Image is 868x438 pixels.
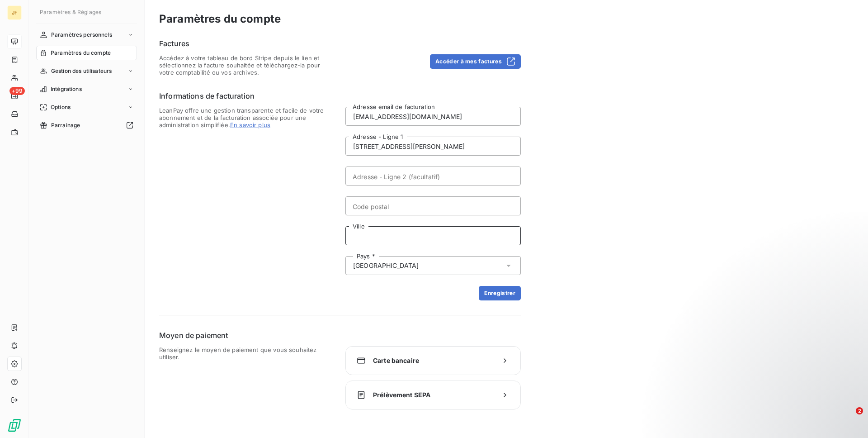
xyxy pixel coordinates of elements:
span: En savoir plus [230,121,270,129]
span: Renseignez le moyen de paiement que vous souhaitez utiliser. [159,346,335,409]
span: Parrainage [51,121,80,129]
button: Enregistrer [479,286,521,300]
h6: Factures [159,38,521,49]
button: Accéder à mes factures [430,54,521,69]
span: Carte bancaire [373,356,493,365]
span: Paramètres personnels [51,31,112,39]
span: [GEOGRAPHIC_DATA] [353,261,419,270]
input: placeholder [345,137,521,156]
span: Paramètres & Réglages [40,9,101,15]
h6: Informations de facturation [159,90,521,101]
h3: Paramètres du compte [159,11,854,27]
span: Prélèvement SEPA [373,390,493,400]
span: Intégrations [51,85,82,93]
a: Parrainage [36,118,137,133]
div: JF [7,5,22,20]
img: Logo LeanPay [7,418,22,433]
iframe: Intercom notifications message [687,350,868,414]
span: Gestion des utilisateurs [51,67,112,75]
input: placeholder [345,107,521,126]
input: placeholder [345,226,521,245]
span: Accédez à votre tableau de bord Stripe depuis le lien et sélectionnez la facture souhaitée et tél... [159,54,335,76]
iframe: Intercom live chat [837,407,859,429]
span: Options [51,103,71,111]
span: Paramètres du compte [51,49,111,57]
h6: Moyen de paiement [159,330,521,341]
span: +99 [9,87,25,95]
span: 2 [856,407,863,414]
input: placeholder [345,167,521,186]
a: Paramètres du compte [36,46,137,60]
span: LeanPay offre une gestion transparente et facile de votre abonnement et de la facturation associé... [159,107,335,300]
input: placeholder [345,196,521,215]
